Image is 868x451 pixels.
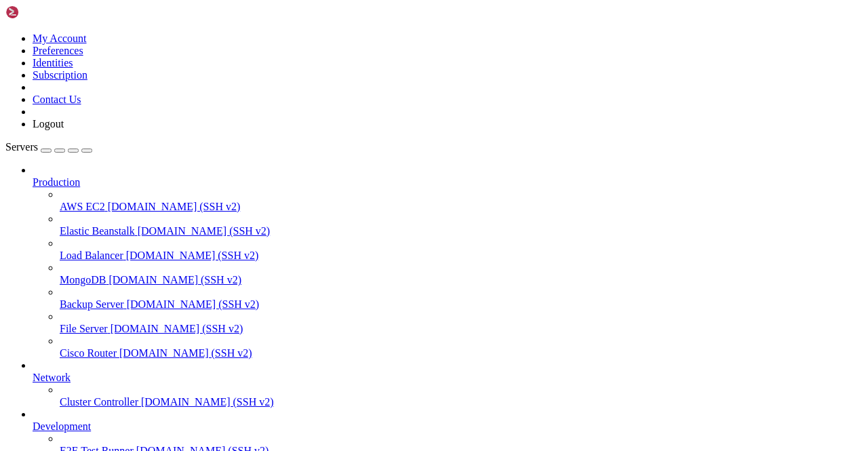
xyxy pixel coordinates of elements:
[60,213,863,237] li: Elastic Beanstalk [DOMAIN_NAME] (SSH v2)
[60,237,863,262] li: Load Balancer [DOMAIN_NAME] (SSH v2)
[33,176,80,188] span: Production
[60,384,863,408] li: Cluster Controller [DOMAIN_NAME] (SSH v2)
[60,396,138,408] span: Cluster Controller
[33,118,64,130] a: Logout
[60,323,863,335] a: File Server [DOMAIN_NAME] (SSH v2)
[33,69,87,81] a: Subscription
[108,201,241,212] span: [DOMAIN_NAME] (SSH v2)
[33,176,863,189] a: Production
[111,323,243,334] span: [DOMAIN_NAME] (SSH v2)
[126,250,259,261] span: [DOMAIN_NAME] (SSH v2)
[60,262,863,286] li: MongoDB [DOMAIN_NAME] (SSH v2)
[33,420,91,432] span: Development
[141,396,274,408] span: [DOMAIN_NAME] (SSH v2)
[60,335,863,359] li: Cisco Router [DOMAIN_NAME] (SSH v2)
[33,94,81,105] a: Contact Us
[60,298,863,311] a: Backup Server [DOMAIN_NAME] (SSH v2)
[5,141,38,153] span: Servers
[60,396,863,408] a: Cluster Controller [DOMAIN_NAME] (SSH v2)
[60,201,863,213] a: AWS EC2 [DOMAIN_NAME] (SSH v2)
[60,274,863,286] a: MongoDB [DOMAIN_NAME] (SSH v2)
[60,225,863,237] a: Elastic Beanstalk [DOMAIN_NAME] (SSH v2)
[119,347,252,359] span: [DOMAIN_NAME] (SSH v2)
[5,5,83,19] img: Shellngn
[33,33,87,44] a: My Account
[60,250,863,262] a: Load Balancer [DOMAIN_NAME] (SSH v2)
[138,225,271,237] span: [DOMAIN_NAME] (SSH v2)
[60,298,124,310] span: Backup Server
[60,323,108,334] span: File Server
[127,298,260,310] span: [DOMAIN_NAME] (SSH v2)
[60,250,123,261] span: Load Balancer
[33,372,863,384] a: Network
[60,347,863,359] a: Cisco Router [DOMAIN_NAME] (SSH v2)
[33,57,73,68] a: Identities
[60,201,105,212] span: AWS EC2
[33,164,863,359] li: Production
[60,189,863,213] li: AWS EC2 [DOMAIN_NAME] (SSH v2)
[33,420,863,433] a: Development
[60,286,863,311] li: Backup Server [DOMAIN_NAME] (SSH v2)
[60,225,135,237] span: Elastic Beanstalk
[60,347,117,359] span: Cisco Router
[60,274,106,286] span: MongoDB
[33,45,83,56] a: Preferences
[60,311,863,335] li: File Server [DOMAIN_NAME] (SSH v2)
[33,372,71,383] span: Network
[108,274,241,286] span: [DOMAIN_NAME] (SSH v2)
[33,359,863,408] li: Network
[5,141,92,153] a: Servers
